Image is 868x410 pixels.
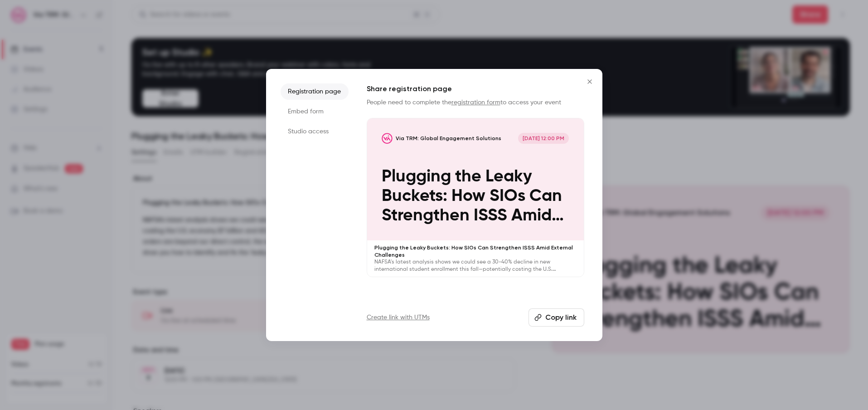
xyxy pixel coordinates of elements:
[374,259,577,273] p: NAFSA's latest analysis shows we could see a 30-40% decline in new international student enrollme...
[367,83,584,94] h1: Share registration page
[281,103,349,120] li: Embed form
[451,99,500,106] a: registration form
[382,133,393,144] img: Plugging the Leaky Buckets: How SIOs Can Strengthen ISSS Amid External Challenges
[367,118,584,277] a: Plugging the Leaky Buckets: How SIOs Can Strengthen ISSS Amid External ChallengesVia TRM: Global ...
[396,135,501,142] p: Via TRM: Global Engagement Solutions
[529,308,584,327] button: Copy link
[367,98,584,107] p: People need to complete the to access your event
[581,73,599,91] button: Close
[367,313,430,322] a: Create link with UTMs
[382,167,569,226] p: Plugging the Leaky Buckets: How SIOs Can Strengthen ISSS Amid External Challenges
[518,133,569,144] span: [DATE] 12:00 PM
[374,244,577,259] p: Plugging the Leaky Buckets: How SIOs Can Strengthen ISSS Amid External Challenges
[281,123,349,140] li: Studio access
[281,83,349,100] li: Registration page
